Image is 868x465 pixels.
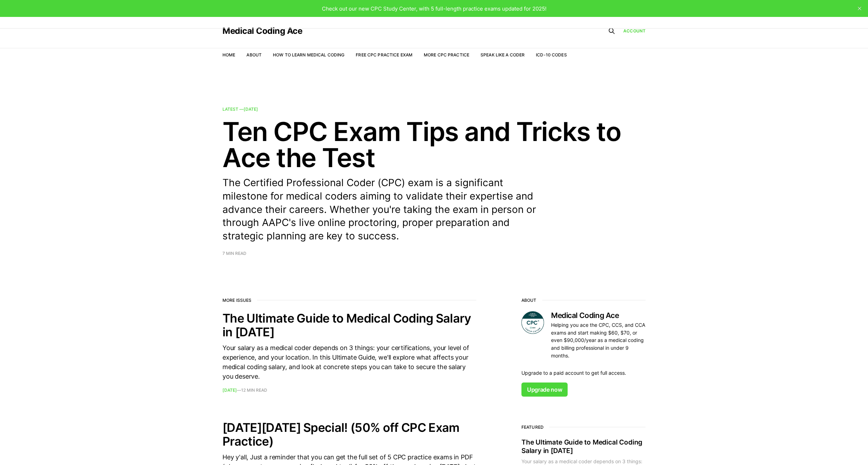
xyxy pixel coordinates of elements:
span: 12 min read [241,388,267,392]
p: The Certified Professional Coder (CPC) exam is a significant milestone for medical coders aiming ... [222,176,547,243]
a: Home [222,52,235,57]
a: ICD-10 Codes [536,52,567,57]
a: More CPC Practice [424,52,469,57]
span: 7 min read [222,251,246,256]
p: Upgrade to a paid account to get full access. [521,369,646,377]
h3: Medical Coding Ace [551,311,646,320]
span: Latest — [222,106,258,112]
a: Free CPC Practice Exam [356,52,412,57]
img: Medical Coding Ace [521,311,544,334]
a: The Ultimate Guide to Medical Coding Salary in [DATE] Your salary as a medical coder depends on 3... [222,311,476,392]
h2: The Ultimate Guide to Medical Coding Salary in [DATE] [521,438,646,455]
a: How to Learn Medical Coding [273,52,344,57]
a: Upgrade now [521,383,568,397]
time: [DATE] [244,106,258,112]
h3: Featured [521,425,646,430]
h2: Ten CPC Exam Tips and Tricks to Ace the Test [222,118,646,171]
a: About [246,52,262,57]
a: Speak Like a Coder [481,52,525,57]
a: Account [623,27,646,34]
a: Medical Coding Ace [222,27,302,35]
h2: About [521,298,646,303]
footer: — [222,388,476,392]
div: Your salary as a medical coder depends on 3 things: your certifications, your level of experience... [222,343,476,381]
h2: More issues [222,298,476,303]
h2: The Ultimate Guide to Medical Coding Salary in [DATE] [222,311,476,339]
span: Check out our new CPC Study Center, with 5 full-length practice exams updated for 2025! [322,5,546,12]
button: close [854,3,865,14]
p: Helping you ace the CPC, CCS, and CCA exams and start making $60, $70, or even $90,000/year as a ... [551,321,646,359]
h2: [DATE][DATE] Special! (50% off CPC Exam Practice) [222,421,476,448]
time: [DATE] [222,387,237,393]
a: Latest —[DATE] Ten CPC Exam Tips and Tricks to Ace the Test The Certified Professional Coder (CPC... [222,107,646,256]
